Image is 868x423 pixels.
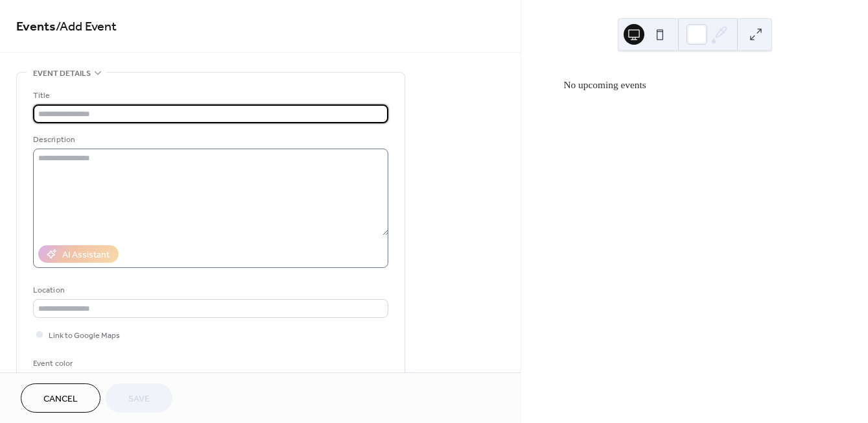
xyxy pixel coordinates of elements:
[49,329,120,343] span: Link to Google Maps
[56,14,117,40] span: / Add Event
[33,133,386,147] div: Description
[43,393,78,406] span: Cancel
[563,77,826,92] div: No upcoming events
[21,383,100,413] button: Cancel
[16,14,56,40] a: Events
[33,67,91,80] span: Event details
[33,284,386,297] div: Location
[33,89,386,103] div: Title
[33,357,130,370] div: Event color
